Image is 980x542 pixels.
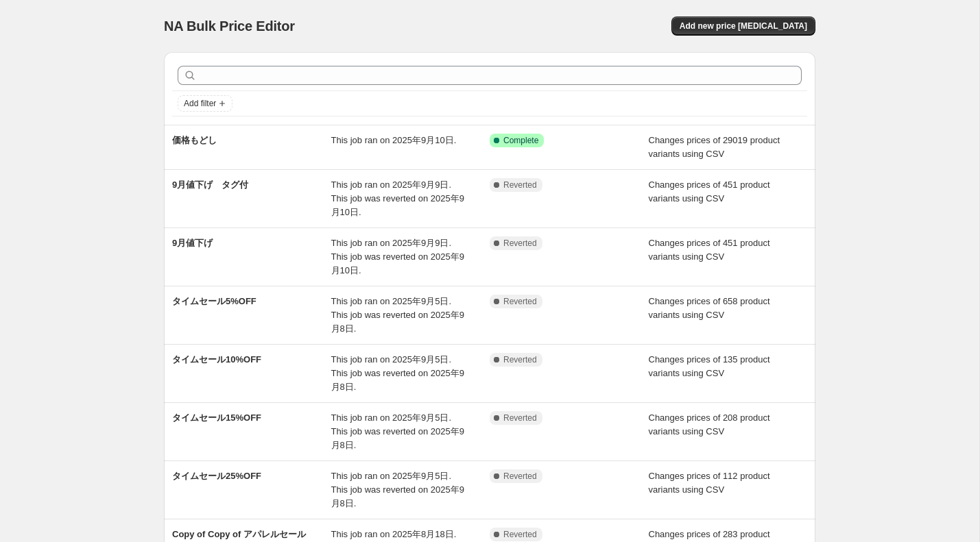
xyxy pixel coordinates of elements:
span: This job ran on 2025年9月5日. This job was reverted on 2025年9月8日. [331,354,464,392]
span: タイムセール5%OFF [172,296,256,306]
span: Reverted [503,296,537,307]
span: Reverted [503,180,537,190]
span: タイムセール15%OFF [172,412,261,423]
span: This job ran on 2025年9月5日. This job was reverted on 2025年9月8日. [331,296,464,334]
span: Reverted [503,471,537,482]
span: 9月値下げ タグ付 [172,180,248,190]
span: Changes prices of 451 product variants using CSV [649,180,770,204]
span: Reverted [503,412,537,423]
span: Changes prices of 112 product variants using CSV [649,471,770,495]
span: タイムセール10%OFF [172,354,261,365]
span: NA Bulk Price Editor [164,19,295,34]
span: Changes prices of 658 product variants using CSV [649,296,770,320]
span: Add filter [184,98,216,109]
span: Reverted [503,529,537,540]
span: Reverted [503,238,537,249]
span: This job ran on 2025年9月9日. This job was reverted on 2025年9月10日. [331,238,464,275]
span: 価格もどし [172,135,217,145]
span: Add new price [MEDICAL_DATA] [680,21,807,32]
button: Add new price [MEDICAL_DATA] [671,16,815,36]
span: This job ran on 2025年9月5日. This job was reverted on 2025年9月8日. [331,471,464,508]
span: Changes prices of 208 product variants using CSV [649,412,770,436]
span: Changes prices of 29019 product variants using CSV [649,135,780,159]
button: Add filter [178,95,232,112]
span: This job ran on 2025年9月10日. [331,135,457,145]
span: This job ran on 2025年9月9日. This job was reverted on 2025年9月10日. [331,180,464,217]
span: Complete [503,135,538,146]
span: 9月値下げ [172,238,213,248]
span: This job ran on 2025年9月5日. This job was reverted on 2025年9月8日. [331,412,464,450]
span: Changes prices of 135 product variants using CSV [649,354,770,378]
span: タイムセール25%OFF [172,471,261,481]
span: Reverted [503,354,537,365]
span: Changes prices of 451 product variants using CSV [649,238,770,262]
